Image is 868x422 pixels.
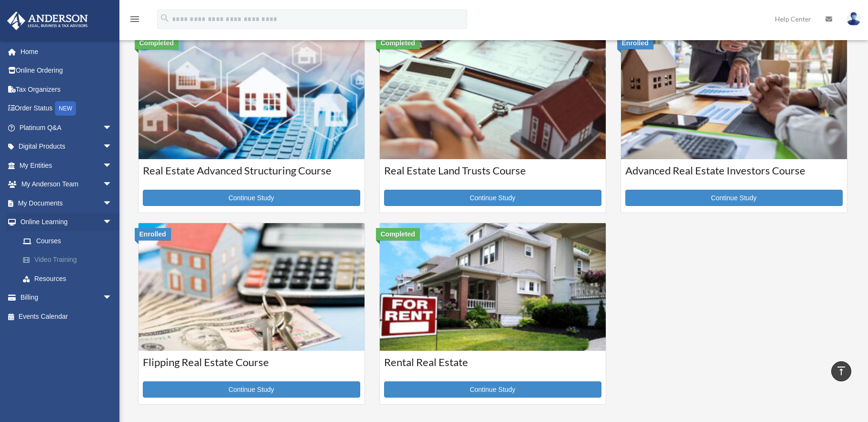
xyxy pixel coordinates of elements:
[384,355,601,379] h3: Rental Real Estate
[384,163,601,187] h3: Real Estate Land Trusts Course
[7,213,127,232] a: Online Learningarrow_drop_down
[143,163,360,187] h3: Real Estate Advanced Structuring Course
[103,288,122,308] span: arrow_drop_down
[55,101,76,116] div: NEW
[103,213,122,232] span: arrow_drop_down
[7,99,127,119] a: Order StatusNEW
[103,156,122,175] span: arrow_drop_down
[103,118,122,138] span: arrow_drop_down
[7,42,127,61] a: Home
[103,194,122,213] span: arrow_drop_down
[143,190,360,206] a: Continue Study
[13,250,127,270] a: Video Training
[7,137,127,156] a: Digital Productsarrow_drop_down
[376,228,420,240] div: Completed
[160,13,170,23] i: search
[7,175,127,194] a: My Anderson Teamarrow_drop_down
[7,194,127,213] a: My Documentsarrow_drop_down
[103,137,122,157] span: arrow_drop_down
[384,381,601,398] a: Continue Study
[13,231,122,250] a: Courses
[13,269,127,288] a: Resources
[7,61,127,80] a: Online Ordering
[4,11,91,30] img: Anderson Advisors Platinum Portal
[129,17,140,25] a: menu
[836,365,847,377] i: vertical_align_top
[625,163,843,187] h3: Advanced Real Estate Investors Course
[7,156,127,175] a: My Entitiesarrow_drop_down
[7,307,127,326] a: Events Calendar
[847,12,861,26] img: User Pic
[135,228,171,240] div: Enrolled
[376,37,420,49] div: Completed
[7,288,127,307] a: Billingarrow_drop_down
[625,190,843,206] a: Continue Study
[135,37,179,49] div: Completed
[831,361,851,381] a: vertical_align_top
[617,37,654,49] div: Enrolled
[384,190,601,206] a: Continue Study
[129,13,140,25] i: menu
[103,175,122,195] span: arrow_drop_down
[143,381,360,398] a: Continue Study
[7,80,127,99] a: Tax Organizers
[143,355,360,379] h3: Flipping Real Estate Course
[7,118,127,137] a: Platinum Q&Aarrow_drop_down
